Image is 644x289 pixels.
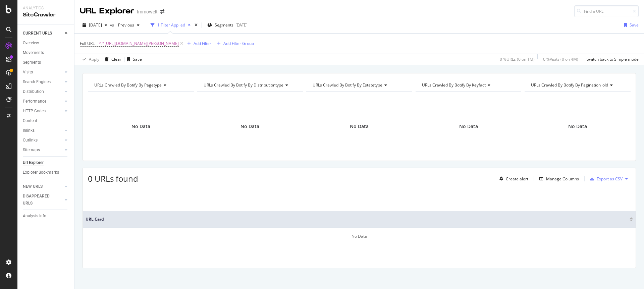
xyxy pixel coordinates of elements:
a: Content [23,117,69,124]
span: ^.*[URL][DOMAIN_NAME][PERSON_NAME] [99,39,179,48]
div: Apply [89,56,99,62]
span: No Data [350,123,369,130]
span: URLs Crawled By Botify By keyfact [422,82,486,88]
button: Save [124,54,142,65]
button: Previous [115,20,142,31]
div: Export as CSV [597,176,623,182]
div: 0 % Visits ( 0 on 4M ) [543,56,578,62]
button: Create alert [497,173,528,184]
button: Clear [102,54,121,65]
div: Add Filter Group [223,41,254,46]
div: Explorer Bookmarks [23,169,59,176]
a: Distribution [23,88,63,95]
h4: URLs Crawled By Botify By pagetype [93,80,188,91]
button: 1 Filter Applied [148,20,193,31]
div: arrow-right-arrow-left [160,9,164,14]
span: vs [110,22,115,28]
span: URL Card [86,216,628,222]
a: Explorer Bookmarks [23,169,69,176]
div: Movements [23,49,44,56]
a: CURRENT URLS [23,30,63,37]
div: Distribution [23,88,44,95]
span: Full URL [80,41,95,46]
span: URLs Crawled By Botify By pagetype [94,82,162,88]
div: SiteCrawler [23,11,69,19]
span: URLs Crawled By Botify By estatetype [313,82,382,88]
div: Analysis Info [23,213,46,220]
div: Manage Columns [546,176,579,182]
button: Add Filter [184,40,211,48]
div: Switch back to Simple mode [587,56,639,62]
div: Add Filter [194,41,211,46]
a: Movements [23,49,69,56]
div: Analytics [23,5,69,11]
a: Search Engines [23,78,63,85]
div: URL Explorer [80,5,134,17]
span: URLs Crawled By Botify By distributiontype [204,82,283,88]
a: Inlinks [23,127,63,134]
div: Clear [111,56,121,62]
div: Content [23,117,37,124]
h4: URLs Crawled By Botify By keyfact [421,80,516,91]
a: Overview [23,40,69,47]
a: DISAPPEARED URLS [23,193,63,207]
div: HTTP Codes [23,108,46,115]
a: Url Explorer [23,159,69,166]
button: Manage Columns [537,175,579,183]
div: Sitemaps [23,147,40,154]
div: Create alert [506,176,528,182]
a: HTTP Codes [23,108,63,115]
div: Visits [23,69,33,76]
button: Switch back to Simple mode [584,54,639,65]
div: NEW URLS [23,183,43,190]
a: Segments [23,59,69,66]
span: 2025 Aug. 8th [89,22,102,28]
div: Segments [23,59,41,66]
span: No Data [131,123,150,130]
input: Find a URL [574,5,639,17]
div: Immowelt [137,8,158,15]
div: times [193,22,199,28]
div: Save [133,56,142,62]
a: NEW URLS [23,183,63,190]
div: Search Engines [23,78,51,85]
button: Save [621,20,639,31]
div: 1 Filter Applied [157,22,185,28]
span: = [96,41,98,46]
span: No Data [568,123,587,130]
div: Save [630,22,639,28]
h4: URLs Crawled By Botify By distributiontype [202,80,297,91]
a: Outlinks [23,137,63,144]
div: DISAPPEARED URLS [23,193,57,207]
button: Apply [80,54,99,65]
button: [DATE] [80,20,110,31]
iframe: Intercom live chat [621,266,637,282]
div: Performance [23,98,46,105]
button: Segments[DATE] [205,20,250,31]
h4: URLs Crawled By Botify By estatetype [311,80,406,91]
h4: URLs Crawled By Botify By pagination_old [530,80,625,91]
a: Performance [23,98,63,105]
a: Visits [23,69,63,76]
div: Url Explorer [23,159,44,166]
span: Segments [215,22,233,28]
div: Inlinks [23,127,35,134]
div: [DATE] [235,22,248,28]
div: CURRENT URLS [23,30,52,37]
span: No Data [240,123,259,130]
div: Overview [23,40,39,47]
div: Outlinks [23,137,38,144]
div: No Data [83,228,636,245]
button: Add Filter Group [214,40,254,48]
div: 0 % URLs ( 0 on 1M ) [500,56,535,62]
a: Analysis Info [23,213,69,220]
span: No Data [459,123,478,130]
button: Export as CSV [587,173,623,184]
a: Sitemaps [23,147,63,154]
span: Previous [115,22,134,28]
span: URLs Crawled By Botify By pagination_old [531,82,608,88]
span: 0 URLs found [88,173,138,184]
